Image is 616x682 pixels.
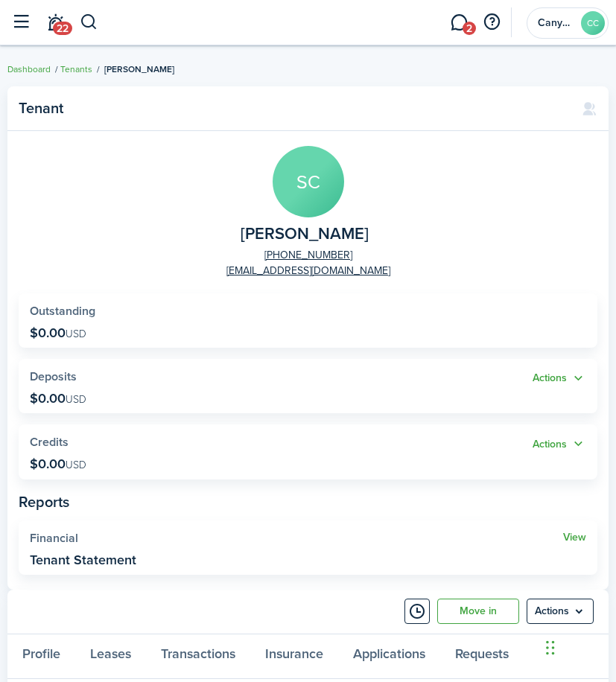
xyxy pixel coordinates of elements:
[30,302,95,319] span: Outstanding
[241,225,369,243] span: Sarah Cazier
[30,552,136,567] widget-stats-description: Tenant Statement
[527,599,594,624] button: Open menu
[146,634,250,678] a: Transactions
[538,18,575,28] span: Canyon Crawler, LLC DBA Van Pelt Real Estate
[30,325,86,340] p: $0.00
[30,532,563,545] widget-stats-title: Financial
[542,611,616,682] iframe: Chat Widget
[527,599,594,624] menu-btn: Actions
[30,433,69,450] span: Credits
[533,436,586,453] button: Actions
[437,599,519,624] a: Move in
[30,391,86,406] p: $0.00
[75,634,146,678] a: Leases
[404,599,430,624] button: Timeline
[66,326,86,342] span: USD
[533,436,586,453] button: Open menu
[30,368,77,385] span: Deposits
[581,11,605,35] avatar-text: CC
[338,634,440,678] a: Applications
[41,4,69,41] a: Notifications
[7,8,35,36] button: Open sidebar
[533,370,586,387] button: Actions
[264,247,352,263] a: [PHONE_NUMBER]
[19,100,567,117] panel-main-title: Tenant
[479,10,504,35] button: Open resource center
[440,634,524,678] a: Requests
[30,456,86,471] p: $0.00
[563,532,586,544] a: View
[19,491,597,513] panel-main-subtitle: Reports
[445,4,473,41] a: Messaging
[80,10,98,35] button: Search
[66,392,86,407] span: USD
[7,63,51,76] a: Dashboard
[66,457,86,473] span: USD
[7,634,75,678] a: Profile
[53,22,72,35] span: 22
[60,63,92,76] a: Tenants
[104,63,174,76] span: [PERSON_NAME]
[250,634,338,678] a: Insurance
[546,625,555,670] div: Drag
[463,22,476,35] span: 2
[226,263,390,278] a: [EMAIL_ADDRESS][DOMAIN_NAME]
[273,146,344,217] avatar-text: SC
[533,370,586,387] button: Open menu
